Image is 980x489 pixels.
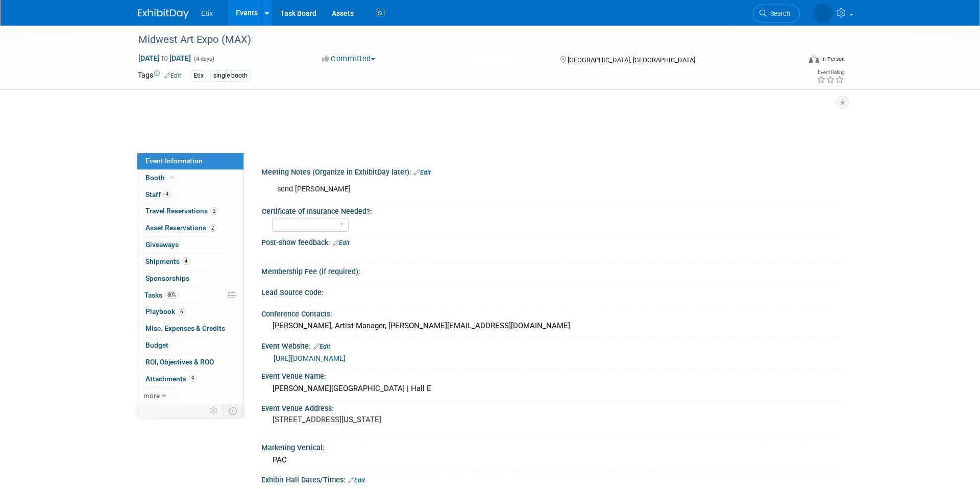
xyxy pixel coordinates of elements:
[137,254,243,270] a: Shipments4
[201,9,213,17] span: Etix
[261,440,842,453] div: Marketing Vertical:
[145,358,214,366] span: ROI, Objectives & ROO
[135,31,785,49] div: Midwest Art Expo (MAX)
[269,318,835,334] div: [PERSON_NAME], Artist Manager, [PERSON_NAME][EMAIL_ADDRESS][DOMAIN_NAME]
[210,207,218,215] span: 2
[261,369,842,381] div: Event Venue Name:
[262,204,838,216] div: Certificate of Insurance Needed?:
[261,285,842,298] div: Lead Source Code:
[169,175,175,180] i: Booth reservation complete
[767,10,790,17] span: Search
[137,304,243,320] a: Playbook6
[269,452,835,468] div: PAC
[137,237,243,253] a: Giveaways
[145,257,190,265] span: Shipments
[333,239,350,247] a: Edit
[269,381,835,397] div: [PERSON_NAME][GEOGRAPHIC_DATA] | Hall E
[145,224,216,232] span: Asset Reservations
[313,343,330,350] a: Edit
[144,291,179,299] span: Tasks
[137,220,243,236] a: Asset Reservations2
[160,54,169,62] span: to
[568,56,695,64] span: [GEOGRAPHIC_DATA], [GEOGRAPHIC_DATA]
[137,354,243,371] a: ROI, Objectives & ROO
[137,337,243,354] a: Budget
[164,72,181,79] a: Edit
[753,5,800,22] a: Search
[138,9,189,19] img: ExhibitDay
[740,53,845,68] div: Event Format
[193,56,214,62] span: (4 days)
[348,477,365,484] a: Edit
[205,404,223,418] td: Personalize Event Tab Strip
[189,375,197,382] span: 9
[210,70,251,81] div: single booth
[145,307,185,315] span: Playbook
[145,207,218,215] span: Travel Reservations
[414,169,431,176] a: Edit
[137,321,243,337] a: Misc. Expenses & Credits
[145,240,179,249] span: Giveaways
[178,308,185,315] span: 6
[137,187,243,203] a: Staff4
[261,338,842,352] div: Event Website:
[145,375,197,383] span: Attachments
[821,55,845,63] div: In-Person
[182,257,190,265] span: 4
[813,4,832,23] img: Maddie Warren (Snider)
[137,170,243,186] a: Booth
[261,264,842,277] div: Membership Fee (if required):
[190,70,207,81] div: Etix
[137,271,243,287] a: Sponsorships
[209,224,216,232] span: 2
[261,306,842,319] div: Conference Contacts:
[137,371,243,387] a: Attachments9
[261,164,842,178] div: Meeting Notes (Organize in ExhibitDay later):
[261,401,842,413] div: Event Venue Address:
[270,179,730,200] div: send [PERSON_NAME]
[138,54,191,63] span: [DATE] [DATE]
[261,235,842,248] div: Post-show feedback:
[137,203,243,219] a: Travel Reservations2
[145,174,177,182] span: Booth
[809,55,819,63] img: Format-Inperson.png
[163,190,171,198] span: 4
[318,54,379,64] button: Committed
[145,157,203,165] span: Event Information
[223,404,244,418] td: Toggle Event Tabs
[817,70,844,75] div: Event Rating
[137,153,243,169] a: Event Information
[137,388,243,404] a: more
[274,354,346,362] a: [URL][DOMAIN_NAME]
[143,392,160,400] span: more
[145,341,168,349] span: Budget
[273,415,492,424] pre: [STREET_ADDRESS][US_STATE]
[145,190,171,199] span: Staff
[261,472,842,485] div: Exhibit Hall Dates/Times:
[138,70,181,82] td: Tags
[145,274,189,282] span: Sponsorships
[137,287,243,304] a: Tasks80%
[165,291,179,299] span: 80%
[145,324,225,332] span: Misc. Expenses & Credits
